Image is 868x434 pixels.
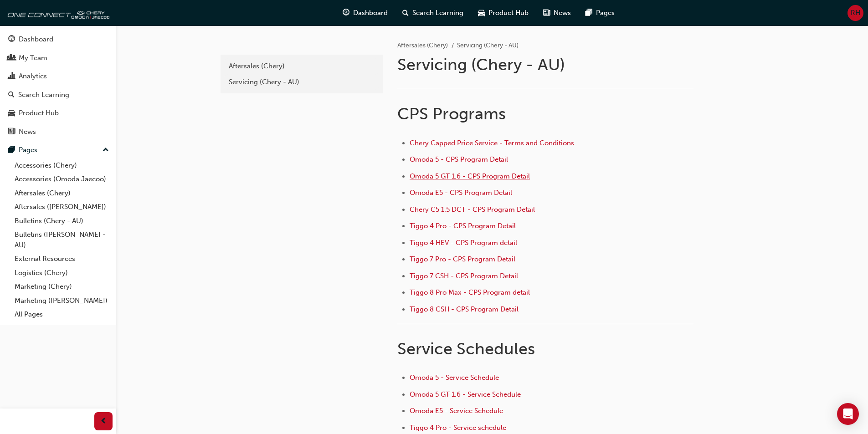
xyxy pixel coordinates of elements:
[410,189,512,197] a: Omoda E5 - CPS Program Detail
[397,55,696,75] h1: Servicing (Chery - AU)
[11,252,113,266] a: External Resources
[343,7,349,19] span: guage-icon
[11,266,113,280] a: Logistics (Chery)
[410,390,521,398] a: Omoda 5 GT 1.6 - Service Schedule
[8,146,15,154] span: pages-icon
[19,34,53,45] div: Dashboard
[488,8,529,18] span: Product Hub
[395,4,471,22] a: search-iconSearch Learning
[19,53,47,63] div: My Team
[11,294,113,308] a: Marketing ([PERSON_NAME])
[5,4,109,22] img: oneconnect
[554,8,571,18] span: News
[4,123,113,140] a: News
[103,144,109,156] span: up-icon
[851,8,860,18] span: RH
[410,424,506,432] a: Tiggo 4 Pro - Service schedule
[410,155,508,163] a: Omoda 5 - CPS Program Detail
[410,373,499,382] a: Omoda 5 - Service Schedule
[4,50,113,66] a: My Team
[11,158,113,173] a: Accessories (Chery)
[397,339,535,358] span: Service Schedules
[410,205,535,214] a: Chery C5 1.5 DCT - CPS Program Detail
[410,239,517,247] a: Tiggo 4 HEV - CPS Program detail
[100,416,107,427] span: prev-icon
[8,72,15,81] span: chart-icon
[8,36,15,44] span: guage-icon
[471,4,536,22] a: car-iconProduct Hub
[19,127,36,137] div: News
[11,186,113,200] a: Aftersales (Chery)
[4,142,113,158] button: Pages
[410,288,530,296] a: Tiggo 8 Pro Max - CPS Program detail
[410,172,530,180] a: Omoda 5 GT 1.6 - CPS Program Detail
[478,7,485,19] span: car-icon
[4,29,113,142] button: DashboardMy TeamAnalyticsSearch LearningProduct HubNews
[837,403,859,425] div: Open Intercom Messenger
[224,74,379,90] a: Servicing (Chery - AU)
[19,145,37,155] div: Pages
[8,54,15,62] span: people-icon
[8,109,15,117] span: car-icon
[11,280,113,294] a: Marketing (Chery)
[402,7,409,19] span: search-icon
[596,8,615,18] span: Pages
[410,222,516,230] a: Tiggo 4 Pro - CPS Program Detail
[11,214,113,228] a: Bulletins (Chery - AU)
[224,58,379,74] a: Aftersales (Chery)
[397,41,448,49] a: Aftersales (Chery)
[353,8,388,18] span: Dashboard
[11,200,113,214] a: Aftersales ([PERSON_NAME])
[457,41,519,51] li: Servicing (Chery - AU)
[847,5,863,21] button: RH
[229,77,375,87] div: Servicing (Chery - AU)
[410,305,519,313] a: Tiggo 8 CSH - CPS Program Detail
[410,139,574,147] a: Chery Capped Price Service - Terms and Conditions
[11,172,113,186] a: Accessories (Omoda Jaecoo)
[11,307,113,322] a: All Pages
[4,87,113,103] a: Search Learning
[410,255,515,263] a: Tiggo 7 Pro - CPS Program Detail
[536,4,578,22] a: news-iconNews
[412,8,463,18] span: Search Learning
[578,4,622,22] a: pages-iconPages
[4,31,113,48] a: Dashboard
[8,91,15,99] span: search-icon
[18,90,69,100] div: Search Learning
[397,104,506,123] span: CPS Programs
[19,71,47,82] div: Analytics
[335,4,395,22] a: guage-iconDashboard
[11,228,113,252] a: Bulletins ([PERSON_NAME] - AU)
[410,407,503,415] a: Omoda E5 - Service Schedule
[410,272,518,280] a: Tiggo 7 CSH - CPS Program Detail
[229,61,375,71] div: Aftersales (Chery)
[4,68,113,85] a: Analytics
[8,128,15,136] span: news-icon
[4,105,113,122] a: Product Hub
[19,108,59,118] div: Product Hub
[543,7,550,19] span: news-icon
[586,7,592,19] span: pages-icon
